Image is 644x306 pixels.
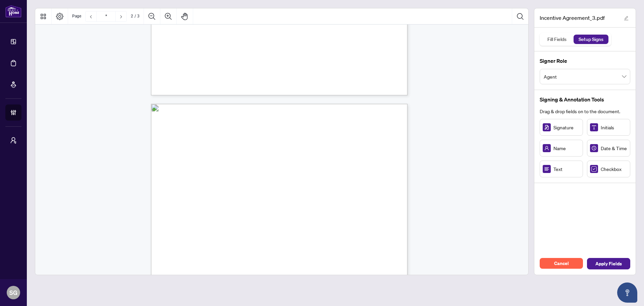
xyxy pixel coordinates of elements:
div: Fill Fields [544,35,570,44]
span: SG [9,288,17,297]
span: Date & Time [601,144,627,152]
span: Apply Fields [595,258,622,269]
h4: Signing & Annotation Tools [540,95,630,103]
span: Agent [544,70,626,83]
span: Name [553,144,580,152]
button: Apply Fields [587,258,630,269]
span: Text [553,165,580,173]
article: Drag & drop fields on to the document. [540,107,630,115]
div: Setup Signs [575,35,607,44]
span: Cancel [554,258,569,269]
h4: Signer Role [540,57,630,65]
button: Cancel [540,258,583,269]
span: edit [624,16,629,20]
button: Open asap [617,282,637,303]
span: Signature [553,124,580,131]
span: Incentive Agreement_3.pdf [540,14,605,22]
div: segmented control [540,33,611,46]
span: user-switch [10,137,17,144]
img: logo [5,5,21,17]
span: Checkbox [601,165,627,173]
span: Initials [601,124,627,131]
